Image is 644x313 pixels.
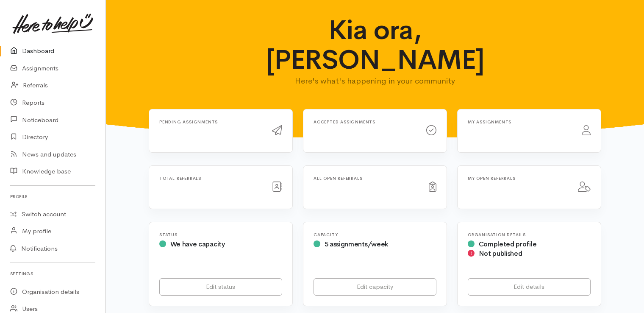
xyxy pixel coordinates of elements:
h6: Accepted assignments [314,120,416,124]
span: 5 assignments/week [325,240,388,249]
h6: Profile [10,191,95,202]
h6: All open referrals [314,176,419,181]
span: Completed profile [479,240,537,249]
h6: Settings [10,268,95,279]
h1: Kia ora, [PERSON_NAME] [251,15,500,75]
h6: My open referrals [468,176,568,181]
h6: Status [159,232,282,237]
h6: My assignments [468,120,572,124]
h6: Total referrals [159,176,262,181]
span: We have capacity [170,240,225,249]
span: Not published [479,249,522,258]
h6: Capacity [314,232,436,237]
h6: Pending assignments [159,120,262,124]
a: Edit details [468,278,591,296]
a: Edit capacity [314,278,436,296]
a: Edit status [159,278,282,296]
h6: Organisation Details [468,232,591,237]
p: Here's what's happening in your community [251,75,500,87]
